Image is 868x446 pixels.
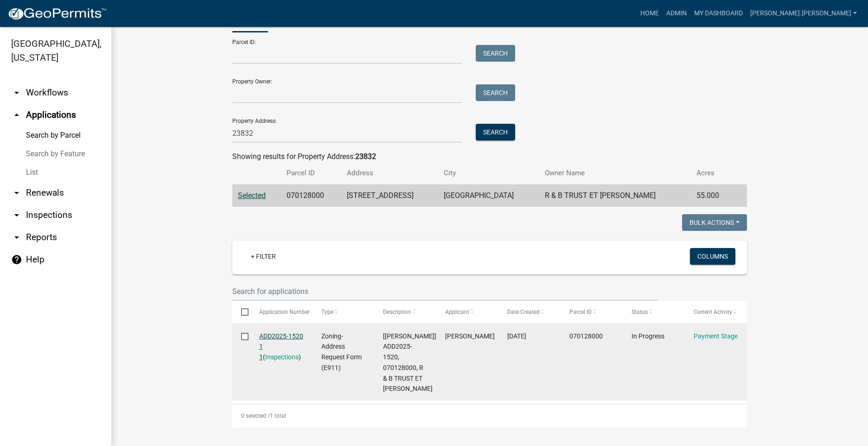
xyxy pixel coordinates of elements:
[690,5,747,22] a: My Dashboard
[232,301,250,323] datatable-header-cell: Select
[232,404,747,427] div: 1 total
[498,301,561,323] datatable-header-cell: Date Created
[355,152,376,161] strong: 23832
[321,309,333,315] span: Type
[383,309,411,315] span: Description
[539,185,691,207] td: R & B TRUST ET [PERSON_NAME]
[637,5,663,22] a: Home
[232,151,747,162] div: Showing results for Property Address:
[685,301,747,323] datatable-header-cell: Current Activity
[312,301,374,323] datatable-header-cell: Type
[383,332,438,393] span: [Nicole Bradbury], ADD2025-1520, 070128000, R & B TRUST ET AL HERFINDAHL
[445,332,495,340] span: Richard Herfindahl
[11,232,22,243] i: arrow_drop_down
[11,254,22,265] i: help
[438,162,539,184] th: City
[438,185,539,207] td: [GEOGRAPHIC_DATA]
[694,332,738,340] a: Payment Stage
[250,301,312,323] datatable-header-cell: Application Number
[632,332,664,340] span: In Progress
[281,185,342,207] td: 070128000
[11,187,22,198] i: arrow_drop_down
[569,309,592,315] span: Parcel ID
[259,331,304,363] div: ( )
[11,210,22,221] i: arrow_drop_down
[623,301,685,323] datatable-header-cell: Status
[11,87,22,98] i: arrow_drop_down
[436,301,498,323] datatable-header-cell: Applicant
[632,309,648,315] span: Status
[321,332,362,371] span: Zoning-Address Request Form (E911)
[445,309,469,315] span: Applicant
[561,301,623,323] datatable-header-cell: Parcel ID
[241,413,270,419] span: 0 selected /
[507,332,526,340] span: 08/28/2025
[691,162,733,184] th: Acres
[238,191,266,200] a: Selected
[259,309,310,315] span: Application Number
[476,124,515,140] button: Search
[539,162,691,184] th: Owner Name
[747,5,861,22] a: [PERSON_NAME].[PERSON_NAME]
[569,332,603,340] span: 070128000
[11,109,22,121] i: arrow_drop_up
[259,332,303,361] a: ADD2025-1520 1 1
[281,162,342,184] th: Parcel ID
[507,309,540,315] span: Date Created
[341,185,438,207] td: [STREET_ADDRESS]
[694,309,732,315] span: Current Activity
[682,214,747,231] button: Bulk Actions
[691,185,733,207] td: 55.000
[374,301,436,323] datatable-header-cell: Description
[476,84,515,101] button: Search
[232,282,659,301] input: Search for applications
[476,45,515,62] button: Search
[341,162,438,184] th: Address
[663,5,690,22] a: Admin
[243,248,283,265] a: + Filter
[265,353,299,361] a: Inspections
[690,248,735,265] button: Columns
